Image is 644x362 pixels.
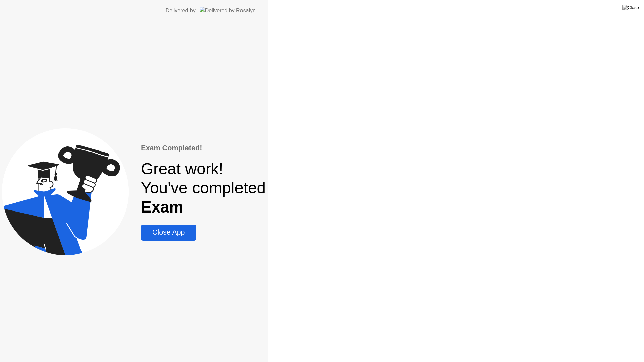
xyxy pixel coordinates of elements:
[141,225,196,241] button: Close App
[622,5,639,10] img: Close
[141,143,266,154] div: Exam Completed!
[143,228,194,237] div: Close App
[141,198,183,216] b: Exam
[141,159,266,217] div: Great work! You've completed
[200,7,256,14] img: Delivered by Rosalyn
[166,7,196,15] div: Delivered by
